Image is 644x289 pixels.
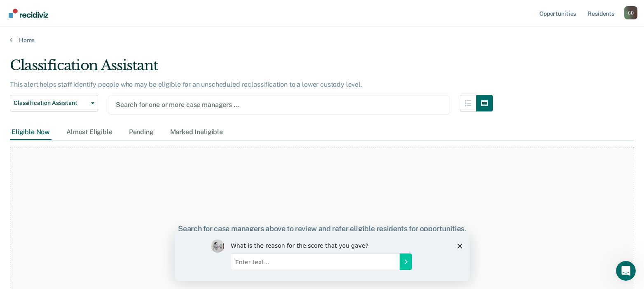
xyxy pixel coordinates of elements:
button: Profile dropdown button [624,6,637,19]
div: Almost Eligible [65,125,114,140]
iframe: Intercom live chat [616,261,636,281]
button: Classification Assistant [10,95,98,111]
p: This alert helps staff identify people who may be eligible for an unscheduled reclassification to... [10,81,362,88]
img: Recidiviz [9,9,48,18]
span: Classification Assistant [14,99,88,107]
div: C D [624,6,637,19]
div: Search for case managers above to review and refer eligible residents for opportunities. [166,224,478,233]
div: Marked Ineligible [169,125,225,140]
iframe: Survey by Kim from Recidiviz [175,231,470,281]
a: Home [10,36,634,44]
div: Classification Assistant [10,57,493,81]
div: Pending [127,125,155,140]
div: Eligible Now [10,125,52,140]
